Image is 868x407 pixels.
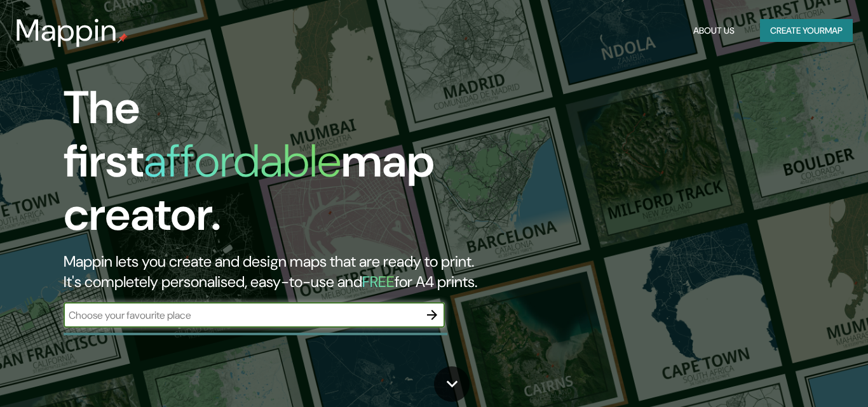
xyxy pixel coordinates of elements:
h3: Mappin [15,13,118,48]
h5: FREE [362,272,395,291]
button: About Us [688,19,740,43]
button: Create yourmap [760,19,853,43]
input: Choose your favourite place [64,308,419,323]
h1: affordable [144,131,341,190]
h2: Mappin lets you create and design maps that are ready to print. It's completely personalised, eas... [64,251,498,292]
h1: The first map creator. [64,81,498,251]
img: mappin-pin [118,33,128,43]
